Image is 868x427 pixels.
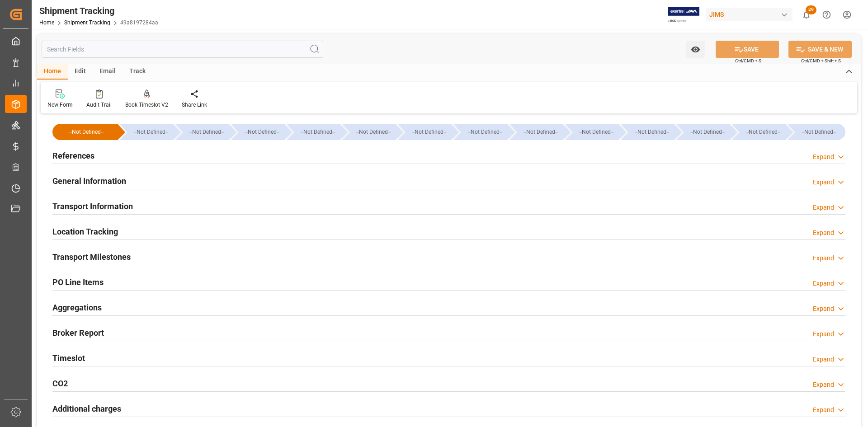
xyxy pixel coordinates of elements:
[52,327,104,339] h2: Broker Report
[453,124,507,140] div: --Not Defined--
[813,203,834,212] div: Expand
[706,8,793,21] div: JIMS
[630,124,674,140] div: --Not Defined--
[686,41,705,58] button: open menu
[813,405,834,415] div: Expand
[240,124,284,140] div: --Not Defined--
[123,64,152,80] div: Track
[797,124,841,140] div: --Not Defined--
[86,101,112,109] div: Audit Trail
[706,6,796,23] button: JIMS
[735,57,761,64] span: Ctrl/CMD + S
[52,175,126,187] h2: General Information
[52,124,118,140] div: --Not Defined--
[398,124,451,140] div: --Not Defined--
[813,279,834,288] div: Expand
[47,101,73,109] div: New Form
[120,124,173,140] div: --Not Defined--
[52,301,102,314] h2: Aggregations
[813,178,834,187] div: Expand
[39,19,54,26] a: Home
[52,150,94,162] h2: References
[351,124,396,140] div: --Not Defined--
[52,403,121,415] h2: Additional charges
[801,57,841,64] span: Ctrl/CMD + Shift + S
[813,304,834,314] div: Expand
[788,41,852,58] button: SAVE & NEW
[52,225,118,238] h2: Location Tracking
[509,124,563,140] div: --Not Defined--
[732,124,785,140] div: --Not Defined--
[621,124,674,140] div: --Not Defined--
[182,101,207,109] div: Share Link
[52,352,85,364] h2: Timeslot
[52,251,131,263] h2: Transport Milestones
[68,64,93,80] div: Edit
[42,41,323,58] input: Search Fields
[184,124,229,140] div: --Not Defined--
[813,253,834,263] div: Expand
[61,124,111,140] div: --Not Defined--
[741,124,785,140] div: --Not Defined--
[231,124,284,140] div: --Not Defined--
[788,124,845,140] div: --Not Defined--
[342,124,396,140] div: --Not Defined--
[125,101,168,109] div: Book Timeslot V2
[462,124,507,140] div: --Not Defined--
[813,152,834,162] div: Expand
[64,19,110,26] a: Shipment Tracking
[716,41,779,58] button: SAVE
[37,64,68,80] div: Home
[129,124,173,140] div: --Not Defined--
[813,228,834,238] div: Expand
[52,377,68,389] h2: CO2
[796,5,816,25] button: show 29 new notifications
[52,276,104,288] h2: PO Line Items
[685,124,730,140] div: --Not Defined--
[93,64,123,80] div: Email
[565,124,618,140] div: --Not Defined--
[813,380,834,389] div: Expand
[287,124,340,140] div: --Not Defined--
[52,200,133,212] h2: Transport Information
[816,5,837,25] button: Help Center
[407,124,451,140] div: --Not Defined--
[806,5,816,14] span: 29
[296,124,340,140] div: --Not Defined--
[39,4,158,18] div: Shipment Tracking
[676,124,730,140] div: --Not Defined--
[519,124,563,140] div: --Not Defined--
[668,7,699,23] img: Exertis%20JAM%20-%20Email%20Logo.jpg_1722504956.jpg
[175,124,229,140] div: --Not Defined--
[574,124,618,140] div: --Not Defined--
[813,329,834,339] div: Expand
[813,355,834,364] div: Expand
